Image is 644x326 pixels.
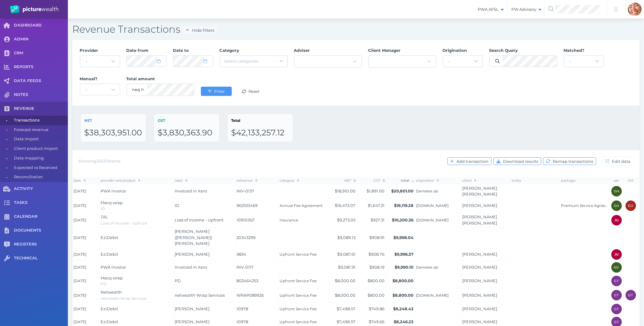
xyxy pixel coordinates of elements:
span: Premium Service Agreement - Fixed [561,203,608,208]
span: INV-0117 [237,264,277,270]
span: ID [175,203,180,208]
span: [DOMAIN_NAME] [416,293,460,298]
span: PWA AFSL [473,7,507,12]
span: origination [416,178,439,183]
span: EziDebit [101,252,118,257]
span: category [280,178,299,183]
span: $749.66 [369,319,385,324]
span: $20,801.00 [392,188,414,193]
span: reference [237,178,258,183]
span: Search Query [489,48,518,53]
span: DOCUMENTS [14,228,68,233]
div: Gareth Healy [611,200,622,211]
span: Origination [443,48,467,53]
span: $8,000.00 [335,278,356,283]
span: Data import [14,134,66,144]
span: [PERSON_NAME] [175,252,210,257]
span: $8,800.00 [393,278,414,283]
a: [PERSON_NAME] [463,265,497,270]
span: netwealth Wrap Services [101,296,147,301]
td: [DATE] [73,261,100,274]
td: INV-0137 [235,184,279,199]
span: Showing 265312 items [78,159,120,163]
span: Netwealth [101,290,122,295]
th: package [560,177,609,184]
span: PD [101,282,107,286]
span: Matched? [564,48,585,53]
span: Upfront Service Fee [280,320,327,324]
button: Edit data [602,157,634,166]
span: Category [220,48,239,53]
span: DASHBOARD [14,23,68,28]
span: ADMIN [14,37,68,42]
span: GST [373,178,385,183]
span: Demeter.ab [416,189,460,194]
div: $3,830,363.90 [158,128,216,138]
td: 962533469 [235,199,279,213]
button: Download results [493,157,541,165]
td: 802464253 [235,274,279,288]
td: Upfront Service Fee [279,248,328,261]
td: [DATE] [73,248,100,261]
div: Grant Teakle [611,276,622,286]
span: Macq wrap [101,200,123,205]
span: $18,910.00 [335,188,356,193]
td: Annual Fee Agreement [279,199,328,213]
td: [DATE] [73,184,100,199]
span: Invoiced in Xero [175,188,207,193]
span: NET [344,178,356,183]
span: $9,087.61 [338,252,356,257]
span: $9,273.05 [337,217,356,222]
a: [PERSON_NAME] [463,306,497,311]
th: adv [609,177,624,184]
span: $9,998.04 [394,235,414,240]
span: [PERSON_NAME] [175,306,210,311]
span: $9,990.10 [395,265,414,270]
img: PW [10,5,58,14]
div: $42,133,257.12 [231,128,289,138]
span: GST [158,118,165,123]
span: 9834 [237,251,277,258]
span: 802464253 [237,278,277,284]
span: Total [231,118,240,123]
span: Insurance [280,218,327,223]
td: JohnWertheimer.cm [415,213,461,227]
span: REVENUE [14,106,68,111]
span: JM [614,218,619,222]
th: CM [624,177,638,184]
span: Demeter.ab [416,265,460,270]
span: PWA invoice [101,265,126,270]
td: 10978 [235,303,279,316]
td: [DATE] [73,288,100,303]
span: Select categories [224,59,259,64]
span: $1,891.00 [367,188,385,193]
span: date [74,178,86,183]
a: [PERSON_NAME] [463,278,497,283]
td: Upfront Service Fee [279,274,328,288]
div: Grant Teakle [625,290,636,300]
span: REGISTERS [14,242,68,247]
span: TASKS [14,200,68,205]
span: TECHNICAL [14,256,68,261]
span: Reset [247,89,262,94]
td: Premium Service Agreement - Fixed [560,199,609,213]
div: Jonathon Martino [611,249,622,260]
span: $9,996.37 [395,252,414,257]
span: Upfront Service Fee [280,307,327,312]
span: GT [628,293,633,297]
span: Macq wrap [101,275,123,280]
span: [PERSON_NAME] [175,319,210,324]
span: PW Advisory [507,7,544,12]
span: $749.86 [369,306,385,311]
td: 1091035/1 [235,213,279,227]
span: Download results [502,159,541,164]
span: [PERSON_NAME] ([PERSON_NAME]) [PERSON_NAME] [175,229,212,246]
td: [DATE] [73,303,100,316]
span: $8,248.43 [393,306,414,311]
span: PD [175,278,181,283]
img: Sabrina Mena [628,2,642,16]
span: NET [84,118,92,123]
span: Edit data [611,159,633,164]
span: $908.76 [369,252,385,257]
span: provider and product [101,178,140,183]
